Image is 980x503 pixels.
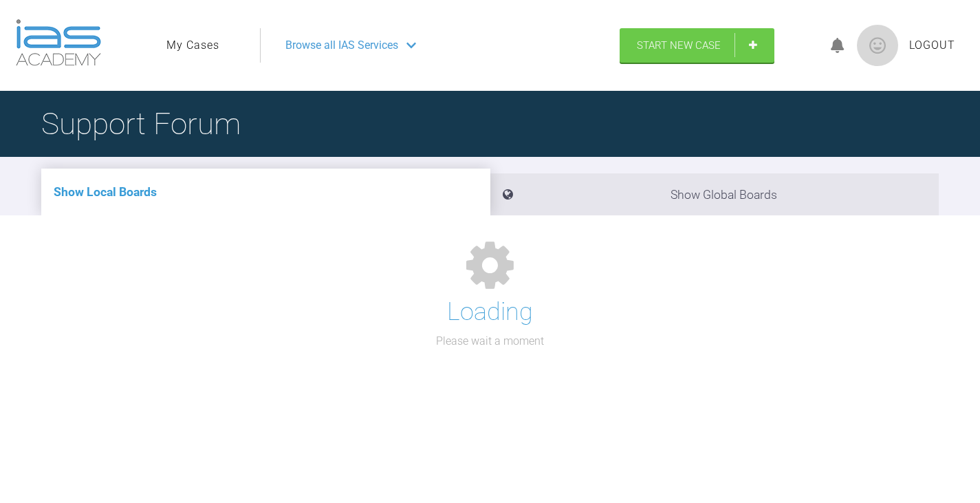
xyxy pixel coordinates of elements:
[857,25,898,66] img: profile.png
[166,36,219,54] a: My Cases
[620,28,774,63] a: Start New Case
[909,36,955,54] a: Logout
[490,173,939,215] li: Show Global Boards
[285,36,398,54] span: Browse all IAS Services
[447,292,533,332] h1: Loading
[41,100,241,148] h1: Support Forum
[41,169,490,215] li: Show Local Boards
[637,39,721,52] span: Start New Case
[436,332,544,350] p: Please wait a moment
[16,19,101,66] img: logo-light.3e3ef733.png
